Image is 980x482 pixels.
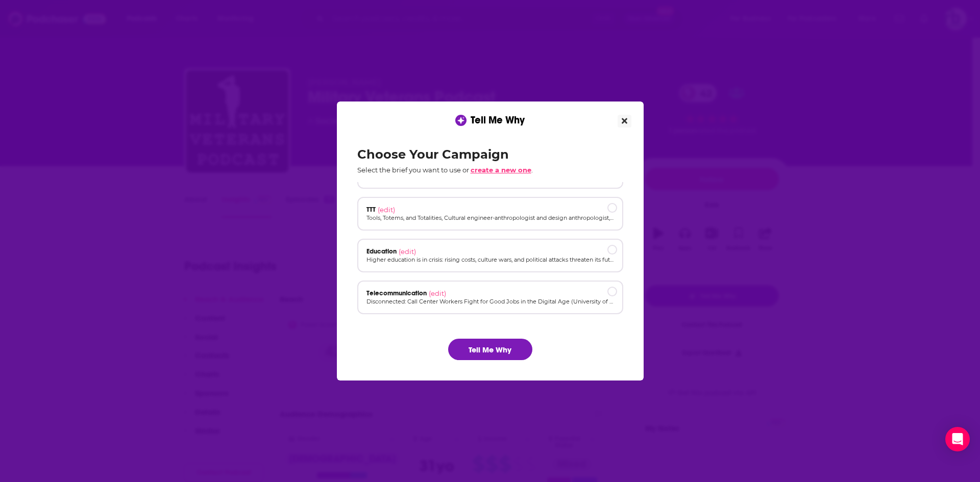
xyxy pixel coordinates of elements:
[366,206,376,214] span: TTT
[618,115,631,128] button: Close
[366,247,397,256] span: Education
[357,147,623,162] h2: Choose Your Campaign
[471,114,525,126] span: Tell Me Why
[471,166,531,174] span: create a new one
[448,339,532,360] button: Tell Me Why
[366,297,614,306] p: Disconnected: Call Center Workers Fight for Good Jobs in the Digital Age (University of [US_STATE...
[429,289,446,297] span: (edit)
[366,256,614,264] p: Higher education is in crisis: rising costs, culture wars, and political attacks threaten its fut...
[457,116,465,124] img: tell me why sparkle
[945,427,970,451] div: Open Intercom Messenger
[399,247,416,256] span: (edit)
[378,206,395,214] span: (edit)
[366,289,427,297] span: Telecommunication
[366,214,614,222] p: Tools, Totems, and Totalities, Cultural engineer-anthropologist and design anthropologist, argue ...
[357,166,623,174] p: Select the brief you want to use or .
